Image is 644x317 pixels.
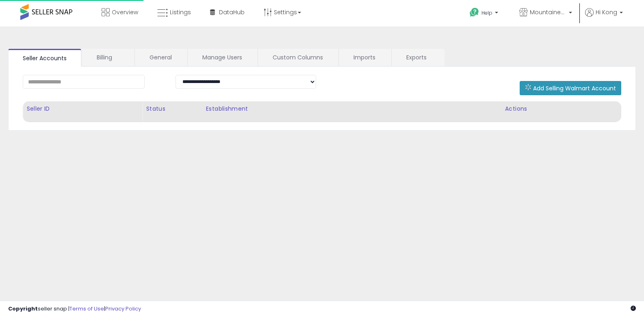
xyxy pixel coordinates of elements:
a: Terms of Use [69,305,104,313]
div: Establishment [206,105,498,113]
span: Help [481,9,492,16]
a: Seller Accounts [8,49,81,67]
span: DataHub [219,8,245,16]
div: Status [146,105,199,113]
a: General [135,49,186,66]
span: MountaineerBrand [530,8,566,16]
strong: Copyright [8,305,38,313]
i: Get Help [469,7,479,17]
div: Actions [505,105,618,113]
span: Hi Kong [596,8,617,16]
a: Help [463,1,506,26]
span: Overview [112,8,138,16]
button: Add Selling Walmart Account [520,81,621,95]
div: seller snap | | [8,305,141,313]
a: Custom Columns [258,49,338,66]
a: Billing [82,49,134,66]
span: Add Selling Walmart Account [533,84,616,92]
a: Privacy Policy [105,305,141,313]
span: Listings [170,8,191,16]
a: Exports [392,49,444,66]
a: Hi Kong [585,8,623,26]
a: Imports [339,49,390,66]
a: Manage Users [188,49,257,66]
div: Seller ID [26,105,139,113]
